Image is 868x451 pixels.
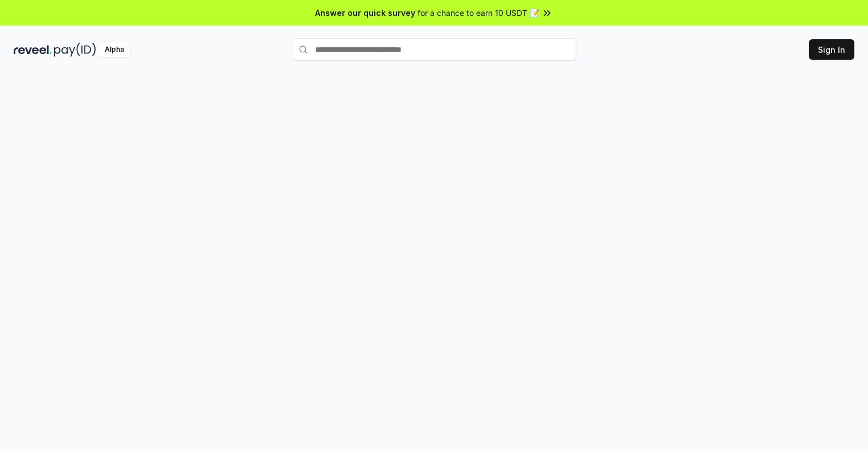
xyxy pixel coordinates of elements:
[315,7,415,19] span: Answer our quick survey
[809,39,854,60] button: Sign In
[98,43,130,57] div: Alpha
[418,7,539,19] span: for a chance to earn 10 USDT 📝
[54,43,96,57] img: pay_id
[14,43,52,57] img: reveel_dark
